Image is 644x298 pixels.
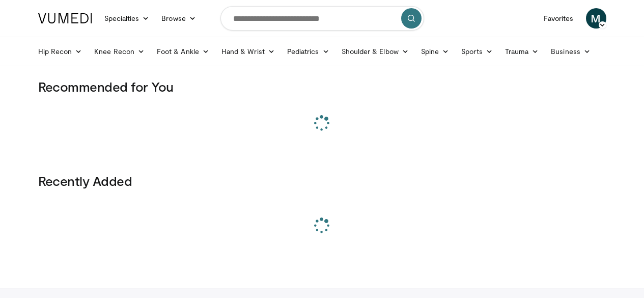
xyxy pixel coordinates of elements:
a: Sports [455,41,499,62]
a: Shoulder & Elbow [335,41,415,62]
a: Pediatrics [281,41,335,62]
a: Spine [415,41,455,62]
a: Specialties [98,8,156,29]
a: Hand & Wrist [215,41,281,62]
a: M [586,8,606,29]
h3: Recently Added [38,173,606,189]
img: VuMedi Logo [38,13,92,23]
input: Search topics, interventions [220,6,424,31]
a: Hip Recon [32,41,89,62]
a: Trauma [499,41,545,62]
a: Favorites [538,8,580,29]
a: Business [545,41,597,62]
a: Browse [155,8,202,29]
h3: Recommended for You [38,78,606,95]
a: Foot & Ankle [151,41,215,62]
a: Knee Recon [88,41,151,62]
